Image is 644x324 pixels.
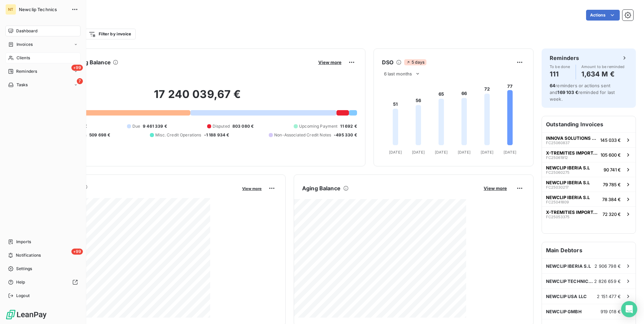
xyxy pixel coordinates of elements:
[71,65,83,71] span: +99
[19,7,67,12] span: Newclip Technics
[542,116,636,132] h6: Outstanding Invoices
[546,180,590,185] span: NEWCLIP IBERIA S.L
[546,170,570,174] span: FC25060275
[458,150,471,155] tspan: [DATE]
[546,135,598,141] span: INNOVA SOLUTIONS SPA
[601,152,621,158] span: 105 600 €
[5,309,47,320] img: Logo LeanPay
[546,263,591,269] span: NEWCLIP IBERIA S.L
[274,132,331,138] span: Non-Associated Credit Notes
[412,150,425,155] tspan: [DATE]
[5,4,16,15] div: NT
[71,249,83,255] span: +99
[546,215,570,219] span: FC25053375
[504,150,516,155] tspan: [DATE]
[581,69,625,79] h4: 1,634 M €
[550,54,579,62] h6: Reminders
[17,55,30,61] span: Clients
[546,279,594,284] span: NEWCLIP TECHNICS AUSTRALIA PTY
[16,266,32,272] span: Settings
[550,69,570,79] h4: 111
[542,132,636,147] button: INNOVA SOLUTIONS SPAFC25060837145 033 €
[546,200,569,204] span: FC25041809
[318,60,342,65] span: View more
[546,195,590,200] span: NEWCLIP IBERIA S.L
[132,123,140,129] span: Due
[546,294,587,299] span: NEWCLIP USA LLC
[38,88,357,108] h2: 17 240 039,67 €
[213,123,230,129] span: Disputed
[546,150,598,156] span: X-TREMITIES IMPORTADORA E DISTRIBUI
[594,279,621,284] span: 2 826 659 €
[546,156,568,160] span: FC25061912
[550,65,570,69] span: To be done
[77,78,83,84] span: 7
[557,90,578,95] span: 169 103 €
[389,150,402,155] tspan: [DATE]
[16,252,41,258] span: Notifications
[302,184,341,192] h6: Aging Balance
[16,239,31,245] span: Imports
[84,29,135,39] button: Filter by invoice
[16,28,37,34] span: Dashboard
[5,277,80,288] a: Help
[382,58,393,66] h6: DSO
[542,177,636,192] button: NEWCLIP IBERIA S.LFC2503021779 785 €
[232,123,254,129] span: 803 080 €
[316,59,344,65] button: View more
[546,209,600,215] span: X-TREMITIES IMPORTADORA E DISTRIBUI
[586,10,620,21] button: Actions
[404,59,426,65] span: 5 days
[16,293,30,299] span: Logout
[546,141,570,145] span: FC25060837
[481,150,493,155] tspan: [DATE]
[89,132,110,138] span: 509 698 €
[17,41,33,47] span: Invoices
[550,83,555,88] span: 64
[600,137,621,143] span: 145 033 €
[484,186,507,191] span: View more
[542,162,636,177] button: NEWCLIP IBERIA S.LFC2506027590 741 €
[542,242,636,258] h6: Main Debtors
[603,212,621,217] span: 72 320 €
[435,150,448,155] tspan: [DATE]
[604,167,621,172] span: 90 741 €
[550,83,615,102] span: reminders or actions sent and reminded for last week.
[482,185,509,191] button: View more
[597,294,621,299] span: 2 151 477 €
[542,206,636,221] button: X-TREMITIES IMPORTADORA E DISTRIBUIFC2505337572 320 €
[546,165,590,170] span: NEWCLIP IBERIA S.L
[143,123,167,129] span: 9 461 339 €
[38,191,237,198] span: Monthly Revenue
[204,132,229,138] span: -1 188 934 €
[621,301,637,317] div: Open Intercom Messenger
[546,185,569,189] span: FC25030217
[384,71,412,76] span: 6 last months
[601,309,621,314] span: 919 018 €
[16,68,37,74] span: Reminders
[340,123,357,129] span: 11 692 €
[299,123,337,129] span: Upcoming Payment
[581,65,625,69] span: Amount to be reminded
[242,186,262,191] span: View more
[602,197,621,202] span: 78 384 €
[17,82,28,88] span: Tasks
[240,185,264,191] button: View more
[542,192,636,206] button: NEWCLIP IBERIA S.LFC2504180978 384 €
[334,132,357,138] span: -495 330 €
[594,263,621,269] span: 2 906 798 €
[542,147,636,162] button: X-TREMITIES IMPORTADORA E DISTRIBUIFC25061912105 600 €
[155,132,201,138] span: Misc. Credit Operations
[546,309,582,314] span: NEWCLIP GMBH
[16,279,25,285] span: Help
[603,182,621,187] span: 79 785 €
